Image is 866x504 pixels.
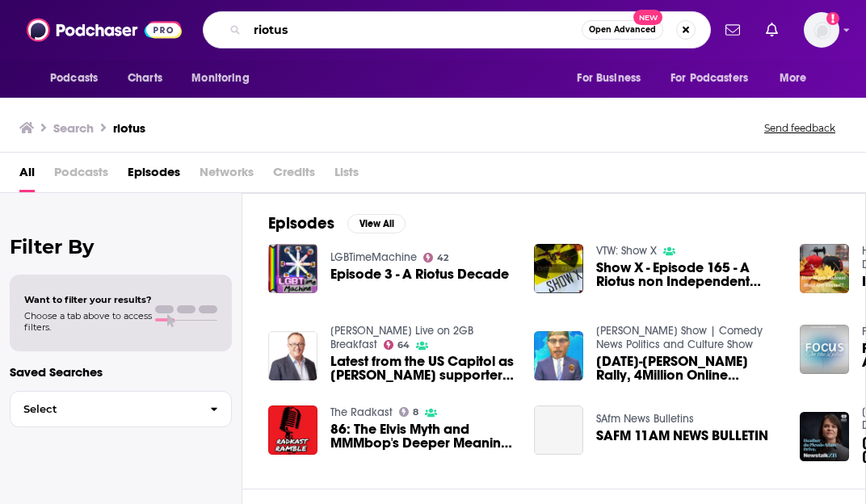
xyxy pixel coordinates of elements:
[19,159,35,192] a: All
[768,63,827,94] button: open menu
[596,412,694,426] a: SAfm News Bulletins
[596,261,780,288] a: Show X - Episode 165 - A Riotus non Independent Phablet
[268,213,406,233] a: EpisodesView All
[330,250,417,264] a: LGBTimeMachine
[330,355,515,382] a: Latest from the US Capitol as Trump supporters riot: US correspondent Amelia Adams
[413,409,418,416] span: 8
[10,391,232,427] button: Select
[596,324,763,351] a: Derek O'Shea Show | Comedy News Politics and Culture Show
[200,159,254,192] span: Networks
[800,325,849,374] img: FOTB: Episode 121 | There Is A Prodigal
[330,422,515,450] span: 86: The Elvis Myth and MMMbop's Deeper Meaning w/[PERSON_NAME]
[268,405,317,455] img: 86: The Elvis Myth and MMMbop's Deeper Meaning w/Samantha Kennedy
[11,404,197,414] span: Select
[719,16,746,44] a: Show notifications dropdown
[53,120,94,136] h3: Search
[660,63,771,94] button: open menu
[117,63,172,94] a: Charts
[113,120,145,136] h3: riotus
[50,67,98,90] span: Podcasts
[268,213,334,233] h2: Episodes
[330,267,509,281] a: Episode 3 - A Riotus Decade
[671,67,748,90] span: For Podcasters
[10,364,232,380] p: Saved Searches
[10,235,232,258] h2: Filter By
[582,20,663,40] button: Open AdvancedNew
[780,67,807,90] span: More
[128,67,162,90] span: Charts
[596,355,780,382] a: Sunday-Trump Rally, 4Million Online Viewers, TikTok Teens, K-Pop, Italian Doctor, "Kung Flu", Wen...
[759,121,840,135] button: Send feedback
[804,12,839,48] img: User Profile
[180,63,270,94] button: open menu
[596,355,780,382] span: [DATE]-[PERSON_NAME] Rally, 4Million Online Viewers, TikTok Teens, K-Pop, [DEMOGRAPHIC_DATA] Doct...
[268,331,317,380] img: Latest from the US Capitol as Trump supporters riot: US correspondent Amelia Adams
[330,422,515,450] a: 86: The Elvis Myth and MMMbop's Deeper Meaning w/Samantha Kennedy
[800,244,849,293] img: Ice Spice x riotUSA - Like..?
[423,253,449,262] a: 42
[334,159,359,192] span: Lists
[633,10,662,25] span: New
[330,355,515,382] span: Latest from the US Capitol as [PERSON_NAME] supporters riot: US correspondent [PERSON_NAME]
[534,405,583,455] a: SAFM 11AM NEWS BULLETIN
[203,11,711,48] div: Search podcasts, credits, & more...
[191,67,249,90] span: Monitoring
[24,294,152,305] span: Want to filter your results?
[247,17,582,43] input: Search podcasts, credits, & more...
[24,310,152,333] span: Choose a tab above to access filters.
[534,244,583,293] img: Show X - Episode 165 - A Riotus non Independent Phablet
[347,214,406,233] button: View All
[589,26,656,34] span: Open Advanced
[384,340,410,350] a: 64
[27,15,182,45] img: Podchaser - Follow, Share and Rate Podcasts
[268,244,317,293] img: Episode 3 - A Riotus Decade
[596,244,657,258] a: VTW: Show X
[397,342,410,349] span: 64
[330,405,393,419] a: The Radkast
[128,159,180,192] a: Episodes
[330,324,473,351] a: Ben Fordham Live on 2GB Breakfast
[826,12,839,25] svg: Add a profile image
[759,16,784,44] a: Show notifications dropdown
[804,12,839,48] button: Show profile menu
[39,63,119,94] button: open menu
[596,429,768,443] a: SAFM 11AM NEWS BULLETIN
[804,12,839,48] span: Logged in as eringalloway
[273,159,315,192] span: Credits
[54,159,108,192] span: Podcasts
[577,67,641,90] span: For Business
[565,63,661,94] button: open menu
[800,412,849,461] img: Dan Mitchinson: US correspondent says Cassidy Hutchinson has made big claims about Capitol riot b...
[399,407,419,417] a: 8
[437,254,448,262] span: 42
[534,331,583,380] img: Sunday-Trump Rally, 4Million Online Viewers, TikTok Teens, K-Pop, Italian Doctor, "Kung Flu", Wen...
